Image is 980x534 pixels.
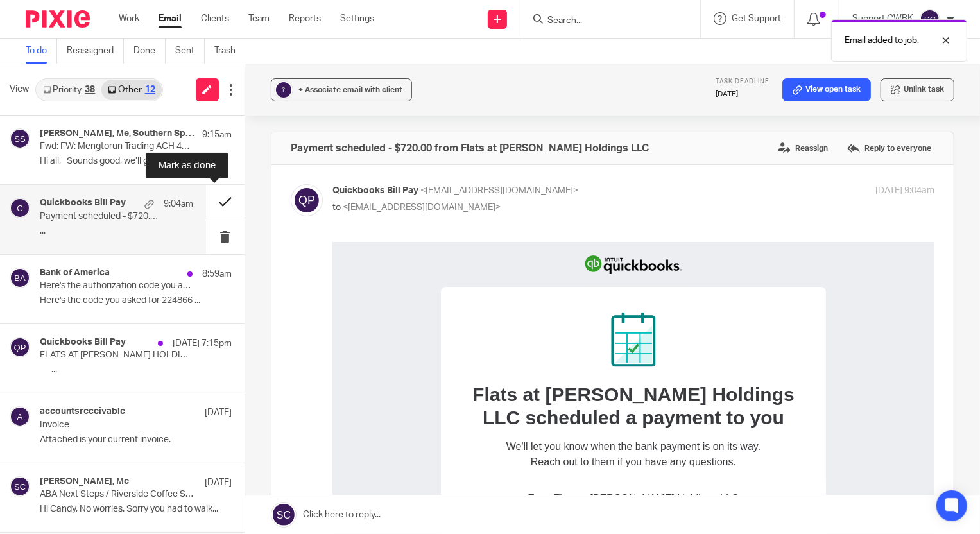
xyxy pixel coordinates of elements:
[332,203,341,212] span: to
[40,435,232,445] p: Attached is your current invoice.
[40,504,232,515] p: Hi Candy, No worries. Sorry you had to walk...
[276,82,291,98] div: ?
[40,226,193,237] p: ...
[252,1,351,45] img: Intuit QuickBooks
[920,9,940,30] img: svg%3E
[164,198,193,211] p: 9:04am
[40,280,193,291] p: Here's the authorization code you asked for
[207,354,254,365] span: Deliver to
[26,39,57,64] a: To do
[10,198,30,218] img: svg%3E
[10,337,30,357] img: svg%3E
[133,39,166,64] a: Done
[145,85,155,94] div: 12
[40,476,129,487] h4: [PERSON_NAME], Me
[40,198,126,209] h4: Quickbooks Bill Pay
[716,78,769,85] span: Task deadline
[248,12,270,25] a: Team
[101,80,161,100] a: Other12
[324,328,361,339] span: $720.00
[128,448,361,459] span: [PERSON_NAME] INV 1828 Scheduled on: [DATE]
[202,128,232,141] p: 9:15am
[173,337,232,350] p: [DATE] 7:15pm
[271,78,412,101] button: ? + Associate email with client
[40,141,193,152] p: Fwd: FW: Mengtorun Trading ACH 4047.20
[291,184,323,216] img: svg%3E
[388,379,420,390] span: [DATE]
[40,489,193,500] p: ABA Next Steps / Riverside Coffee Shop Invoices
[844,139,934,158] label: Reply to everyone
[37,80,101,100] a: Priority38
[26,10,90,28] img: Pixie
[201,12,229,25] a: Clients
[289,12,321,25] a: Reports
[420,186,578,195] span: <[EMAIL_ADDRESS][DOMAIN_NAME]>
[10,128,30,149] img: svg%3E
[85,85,95,94] div: 38
[291,142,649,155] h4: Payment scheduled - $720.00 from Flats at [PERSON_NAME] Holdings LLC
[279,71,323,125] img: scheduled_icon.png
[174,199,428,225] span: We'll let you know when the bank payment is on its way. Reach out to them if you have any questions.
[262,354,395,365] span: GREEN DOT BANK (...9004)
[40,337,126,348] h4: Quickbooks Bill Pay
[40,295,232,306] p: Here's the code you asked for 224866 ...
[320,302,357,313] span: $720.00
[10,406,30,427] img: svg%3E
[298,86,402,94] span: + Associate email with client
[10,476,30,497] img: svg%3E
[67,39,124,64] a: Reassigned
[205,406,232,419] p: [DATE]
[775,139,831,158] label: Reassign
[845,34,919,47] p: Email added to job.
[40,211,162,222] p: Payment scheduled - $720.00 from Flats at [PERSON_NAME] Holdings LLC
[316,277,340,288] span: 1828
[40,128,196,139] h4: [PERSON_NAME], Me, Southern Sportz Store
[182,379,301,390] span: Estimated delivery date*
[40,268,110,279] h4: Bank of America
[343,203,501,212] span: <[EMAIL_ADDRESS][DOMAIN_NAME]>
[214,39,245,64] a: Trash
[175,39,205,64] a: Sent
[221,251,407,262] span: Flats at [PERSON_NAME] Holdings LLC
[782,78,871,101] a: View open task
[40,420,193,431] p: Invoice
[10,268,30,288] img: svg%3E
[40,350,193,361] p: FLATS AT [PERSON_NAME] HOLDINGS LLC is approved for QuickBooks Bill Pay
[245,302,320,313] span: Invoice amount
[262,277,316,288] span: Invoice no.
[196,251,221,262] span: From
[881,78,954,101] button: Unlink task
[40,406,125,417] h4: accountsreceivable
[875,184,934,198] p: [DATE] 9:04am
[205,476,232,489] p: [DATE]
[140,142,462,186] b: Flats at [PERSON_NAME] Holdings LLC scheduled a payment to you
[10,83,29,96] span: View
[159,12,182,25] a: Email
[119,12,139,25] a: Work
[241,328,324,339] span: Payment amount
[40,156,232,167] p: Hi all, Sounds good, we’ll get this...
[40,365,232,375] p: ͏ ͏ ͏ ͏ ͏ ͏ ...
[128,423,374,434] span: Note from Flats at [PERSON_NAME] Holdings LLC
[202,268,232,280] p: 8:59am
[716,89,769,99] p: [DATE]
[340,12,374,25] a: Settings
[332,186,418,195] span: Quickbooks Bill Pay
